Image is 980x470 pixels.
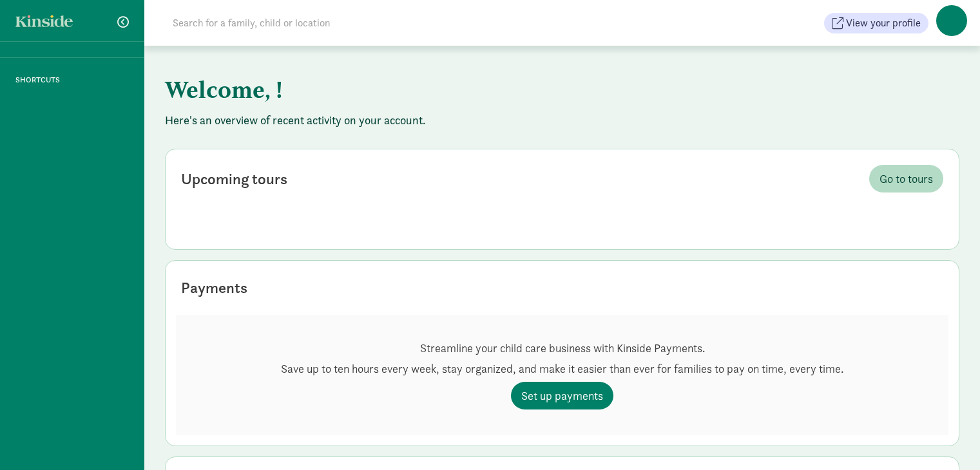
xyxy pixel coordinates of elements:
[846,15,921,31] span: View your profile
[869,165,943,193] a: Go to tours
[879,170,933,187] span: Go to tours
[181,276,247,299] div: Payments
[165,10,526,36] input: Search for a family, child or location
[281,341,843,356] p: Streamline your child care business with Kinside Payments.
[521,387,603,404] span: Set up payments
[181,167,287,191] div: Upcoming tours
[281,361,843,377] p: Save up to ten hours every week, stay organized, and make it easier than ever for families to pay...
[165,66,803,113] h1: Welcome, !
[824,13,928,33] button: View your profile
[165,113,959,128] p: Here's an overview of recent activity on your account.
[511,382,613,409] a: Set up payments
